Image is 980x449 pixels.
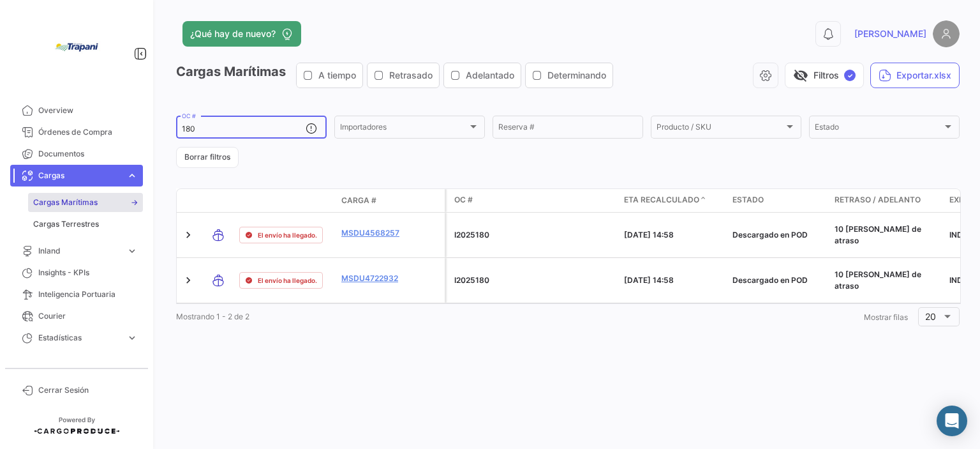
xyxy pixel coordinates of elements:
span: 10 [PERSON_NAME] de atraso [835,270,921,291]
a: Inteligencia Portuaria [10,284,143,305]
button: Determinando [526,63,612,88]
datatable-header-cell: Carga Protegida [587,189,619,212]
span: Retrasado [389,69,433,82]
a: Órdenes de Compra [10,121,143,143]
datatable-header-cell: Modo de Transporte [202,195,234,206]
span: Inland [38,245,121,257]
datatable-header-cell: OC # [447,189,587,212]
a: Cargas Marítimas [28,193,143,212]
span: Overview [38,105,138,116]
span: Órdenes de Compra [38,126,138,138]
a: Overview [10,100,143,121]
a: Documentos [10,143,143,165]
span: ¿Qué hay de nuevo? [190,27,276,40]
img: bd005829-9598-4431-b544-4b06bbcd40b2.jpg [45,15,108,79]
button: A tiempo [297,63,362,88]
span: ✓ [844,70,856,81]
span: Determinando [547,69,606,82]
span: expand_more [126,332,138,344]
span: Mostrando 1 - 2 de 2 [176,312,249,321]
a: MSDU4722932 [341,273,408,284]
span: Cerrar Sesión [38,384,138,396]
datatable-header-cell: Póliza [413,195,445,206]
span: expand_more [126,170,138,181]
span: Cargas Marítimas [33,197,98,208]
span: Cargas Terrestres [33,218,99,230]
span: El envío ha llegado. [258,230,317,240]
p: I2025180 [454,275,582,286]
span: A tiempo [318,69,356,82]
a: MSDU4568257 [341,227,408,239]
button: visibility_offFiltros✓ [785,63,864,88]
span: OC # [454,194,473,206]
span: Producto / SKU [657,125,784,133]
span: Inteligencia Portuaria [38,289,138,300]
datatable-header-cell: ETA Recalculado [619,189,727,212]
span: Descargado en POD [732,230,808,240]
img: placeholder-user.png [933,20,960,47]
datatable-header-cell: Estado [727,189,829,212]
a: Expand/Collapse Row [182,229,195,241]
span: visibility_off [793,68,808,83]
a: Courier [10,305,143,327]
div: Abrir Intercom Messenger [937,406,967,436]
span: ETA Recalculado [624,194,699,206]
span: Adelantado [466,69,514,82]
span: Carga # [341,195,376,206]
span: expand_more [126,245,138,257]
span: 10 [PERSON_NAME] de atraso [835,224,921,245]
span: El envío ha llegado. [258,275,317,285]
a: Insights - KPIs [10,262,143,284]
datatable-header-cell: Carga # [336,190,413,211]
span: Estado [815,125,942,133]
span: Courier [38,310,138,322]
span: Descargado en POD [732,275,808,285]
span: [DATE] 14:58 [624,275,674,285]
button: Exportar.xlsx [870,63,960,88]
span: Documentos [38,148,138,160]
datatable-header-cell: Retraso / Adelanto [829,189,944,212]
h3: Cargas Marítimas [176,63,617,88]
span: [PERSON_NAME] [854,27,926,40]
a: Cargas Terrestres [28,215,143,234]
span: Mostrar filas [864,312,908,322]
span: Estadísticas [38,332,121,344]
datatable-header-cell: Estado de Envio [234,195,336,206]
span: Estado [732,194,764,206]
p: I2025180 [454,229,582,241]
span: Cargas [38,170,121,181]
a: Expand/Collapse Row [182,274,195,287]
span: Retraso / Adelanto [835,194,921,206]
span: Insights - KPIs [38,267,138,278]
span: 20 [925,311,936,322]
button: Borrar filtros [176,147,239,168]
button: Adelantado [444,63,521,88]
span: [DATE] 14:58 [624,230,674,240]
button: ¿Qué hay de nuevo? [182,21,301,47]
span: Importadores [340,125,468,133]
button: Retrasado [367,63,439,88]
